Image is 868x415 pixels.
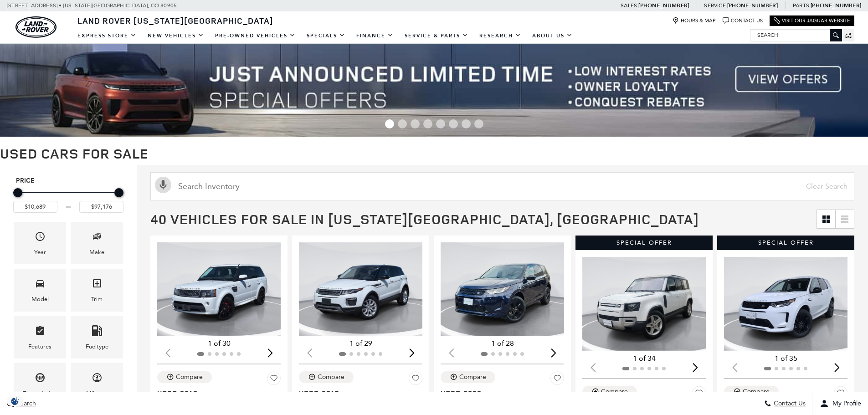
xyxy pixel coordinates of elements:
[71,316,123,359] div: FueltypeFueltype
[409,371,422,389] button: Save Vehicle
[441,371,495,383] button: Compare Vehicle
[86,389,108,399] div: Mileage
[831,358,843,378] div: Next slide
[582,257,707,351] div: 1 / 2
[92,370,103,389] span: Mileage
[264,343,276,363] div: Next slide
[35,276,46,294] span: Model
[527,28,578,44] a: About Us
[398,119,407,128] span: Go to slide 2
[157,389,274,398] span: Used 2013
[72,28,142,44] a: EXPRESS STORE
[411,119,420,128] span: Go to slide 3
[157,242,282,336] img: 2013 Land Rover Range Rover Sport Supercharged 1
[582,257,707,351] img: 2020 Land Rover Defender 110 SE 1
[811,2,861,9] a: [PHONE_NUMBER]
[774,17,850,24] a: Visit Our Jaguar Website
[92,276,103,294] span: Trim
[35,229,46,247] span: Year
[638,2,689,9] a: [PHONE_NUMBER]
[547,343,560,363] div: Next slide
[459,373,486,381] div: Compare
[92,323,103,342] span: Fueltype
[441,242,565,336] div: 1 / 2
[582,386,637,398] button: Compare Vehicle
[150,210,699,228] span: 40 Vehicles for Sale in [US_STATE][GEOGRAPHIC_DATA], [GEOGRAPHIC_DATA]
[724,257,849,351] div: 1 / 2
[14,269,66,311] div: ModelModel
[406,343,418,363] div: Next slide
[724,354,847,364] div: 1 of 35
[299,338,422,348] div: 1 of 29
[71,222,123,264] div: MakeMake
[813,392,868,415] button: Open user profile menu
[267,371,281,389] button: Save Vehicle
[157,371,212,383] button: Compare Vehicle
[71,363,123,405] div: MileageMileage
[13,201,57,213] input: Minimum
[23,389,57,399] div: Transmission
[299,389,416,398] span: Used 2017
[14,316,66,359] div: FeaturesFeatures
[114,188,123,197] div: Maximum Price
[150,172,854,200] input: Search Inventory
[575,236,713,250] div: Special Offer
[210,28,301,44] a: Pre-Owned Vehicles
[157,242,282,336] div: 1 / 2
[717,236,854,250] div: Special Offer
[35,370,46,389] span: Transmission
[474,28,527,44] a: Research
[601,388,628,396] div: Compare
[474,119,483,128] span: Go to slide 8
[385,119,394,128] span: Go to slide 1
[750,30,842,41] input: Search
[724,257,849,351] img: 2024 Land Rover Discovery Sport S 1
[15,16,56,38] a: land-rover
[16,177,121,185] h5: Price
[441,338,564,348] div: 1 of 28
[13,185,123,213] div: Price
[92,229,103,247] span: Make
[743,388,770,396] div: Compare
[15,16,56,38] img: Land Rover
[14,363,66,405] div: TransmissionTransmission
[771,400,806,408] span: Contact Us
[704,2,725,9] span: Service
[689,358,701,378] div: Next slide
[77,15,273,26] span: Land Rover [US_STATE][GEOGRAPHIC_DATA]
[31,294,49,304] div: Model
[89,247,104,257] div: Make
[7,2,177,9] a: [STREET_ADDRESS] • [US_STATE][GEOGRAPHIC_DATA], CO 80905
[436,119,445,128] span: Go to slide 5
[79,201,123,213] input: Maximum
[793,2,809,9] span: Parts
[91,294,103,304] div: Trim
[72,15,279,26] a: Land Rover [US_STATE][GEOGRAPHIC_DATA]
[299,242,424,336] img: 2017 Land Rover Range Rover Evoque SE 1
[142,28,210,44] a: New Vehicles
[834,386,847,403] button: Save Vehicle
[550,371,564,389] button: Save Vehicle
[71,269,123,311] div: TrimTrim
[155,177,171,193] svg: Click to toggle on voice search
[157,338,281,348] div: 1 of 30
[299,389,422,407] a: Used 2017Range Rover Evoque SE
[462,119,471,128] span: Go to slide 7
[727,2,778,9] a: [PHONE_NUMBER]
[34,247,46,257] div: Year
[692,386,706,403] button: Save Vehicle
[5,396,26,406] section: Click to Open Cookie Consent Modal
[299,242,424,336] div: 1 / 2
[14,222,66,264] div: YearYear
[318,373,344,381] div: Compare
[399,28,474,44] a: Service & Parts
[351,28,399,44] a: Finance
[829,400,861,408] span: My Profile
[673,17,716,24] a: Hours & Map
[724,386,779,398] button: Compare Vehicle
[423,119,432,128] span: Go to slide 4
[582,354,706,364] div: 1 of 34
[299,371,354,383] button: Compare Vehicle
[441,242,565,336] img: 2022 Land Rover Discovery Sport S R-Dynamic 1
[301,28,351,44] a: Specials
